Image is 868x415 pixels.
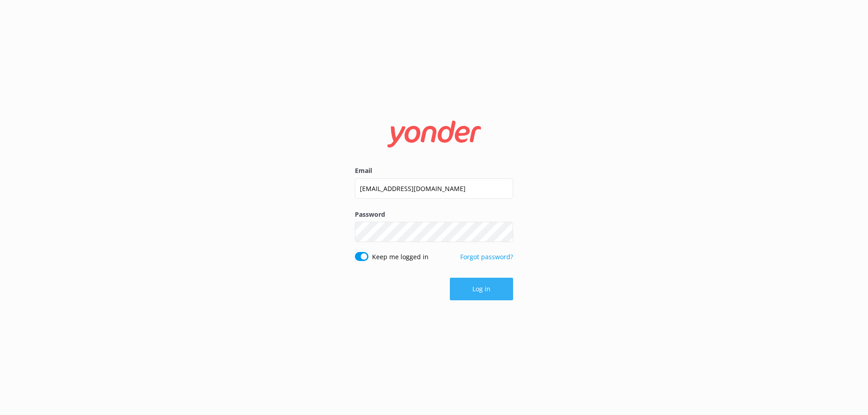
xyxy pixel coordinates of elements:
[355,166,513,176] label: Email
[372,252,429,262] label: Keep me logged in
[495,223,513,241] button: Show password
[450,278,513,300] button: Log in
[355,210,513,219] label: Password
[355,178,513,199] input: user@emailaddress.com
[460,252,513,261] a: Forgot password?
